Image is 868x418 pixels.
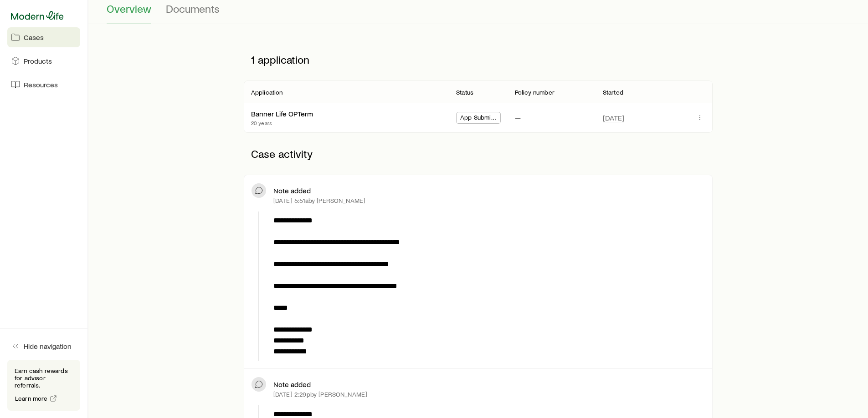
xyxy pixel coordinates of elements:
p: [DATE] 2:29p by [PERSON_NAME] [273,391,367,398]
button: Hide navigation [7,336,80,356]
div: Earn cash rewards for advisor referrals.Learn more [7,360,80,411]
span: Documents [166,2,220,15]
a: Products [7,51,80,71]
span: Cases [24,33,44,42]
p: — [515,113,521,122]
div: Case details tabs [107,2,850,24]
p: Note added [273,380,311,389]
span: App Submitted [460,114,497,123]
p: 20 years [251,119,313,126]
span: Hide navigation [24,342,72,351]
span: [DATE] [603,113,624,122]
p: Started [603,89,623,96]
div: Banner Life OPTerm [251,109,313,119]
a: Banner Life OPTerm [251,109,313,118]
a: Cases [7,27,80,47]
p: [DATE] 5:51a by [PERSON_NAME] [273,197,365,204]
span: Overview [107,2,151,15]
p: Status [456,89,473,96]
span: Products [24,56,52,65]
p: 1 application [244,46,713,73]
p: Note added [273,186,311,195]
p: Earn cash rewards for advisor referrals. [15,367,73,389]
p: Application [251,89,283,96]
span: Resources [24,80,58,89]
p: Case activity [244,140,713,167]
p: Policy number [515,89,555,96]
span: Learn more [15,395,48,402]
a: Resources [7,75,80,95]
